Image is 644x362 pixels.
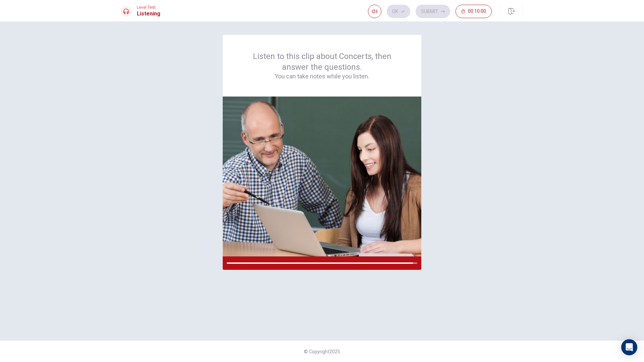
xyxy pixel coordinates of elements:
[304,349,340,354] span: © Copyright 2025
[137,5,160,10] span: Level Test
[223,97,421,256] img: passage image
[137,10,160,18] h1: Listening
[239,51,405,80] div: Listen to this clip about Concerts, then answer the questions.
[239,72,405,80] h4: You can take notes while you listen.
[621,339,637,355] div: Open Intercom Messenger
[468,9,486,14] span: 00:10:00
[455,5,492,18] button: 00:10:00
